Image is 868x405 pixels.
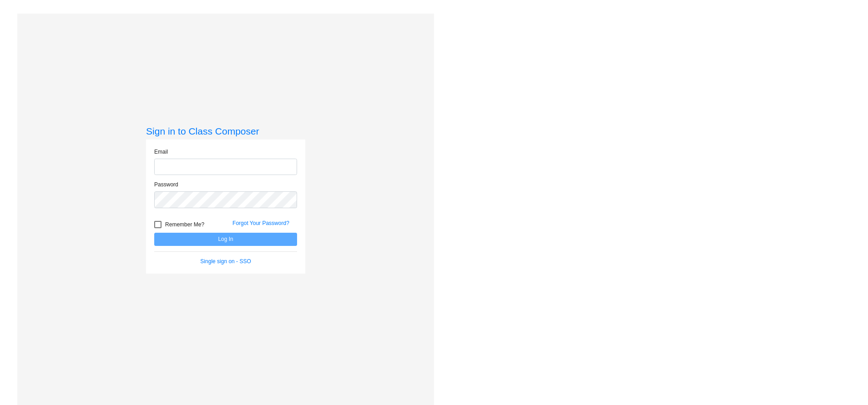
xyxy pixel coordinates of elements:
label: Password [154,180,178,189]
span: Remember Me? [165,219,204,230]
a: Forgot Your Password? [232,220,289,226]
h3: Sign in to Class Composer [146,125,305,137]
a: Single sign on - SSO [200,258,251,265]
button: Log In [154,233,297,246]
label: Email [154,148,168,156]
